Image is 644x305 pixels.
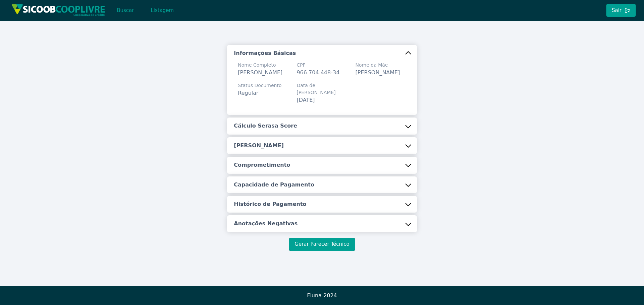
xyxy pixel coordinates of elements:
h5: Histórico de Pagamento [234,201,306,208]
span: [PERSON_NAME] [356,69,400,76]
button: Histórico de Pagamento [227,196,417,213]
span: Nome Completo [238,62,282,69]
span: [DATE] [297,97,315,103]
button: Comprometimento [227,157,417,173]
button: Capacidade de Pagamento [227,176,417,193]
span: Data de [PERSON_NAME] [297,82,347,96]
button: Gerar Parecer Técnico [289,238,355,251]
span: CPF [297,62,339,69]
button: Informações Básicas [227,45,417,62]
button: Sair [606,4,636,17]
button: Cálculo Serasa Score [227,118,417,134]
h5: Anotações Negativas [234,220,298,227]
h5: Cálculo Serasa Score [234,122,297,130]
span: Status Documento [238,82,281,89]
span: 966.704.448-34 [297,69,339,76]
h5: Comprometimento [234,161,290,169]
h5: Informações Básicas [234,50,296,57]
h5: [PERSON_NAME] [234,142,284,149]
button: Anotações Negativas [227,215,417,232]
button: Listagem [145,4,179,17]
span: [PERSON_NAME] [238,69,282,76]
button: Buscar [111,4,140,17]
span: Nome da Mãe [356,62,400,69]
span: Fluna 2024 [307,292,337,299]
span: Regular [238,90,258,96]
button: [PERSON_NAME] [227,137,417,154]
h5: Capacidade de Pagamento [234,181,314,188]
img: img/sicoob_cooplivre.png [11,4,105,16]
